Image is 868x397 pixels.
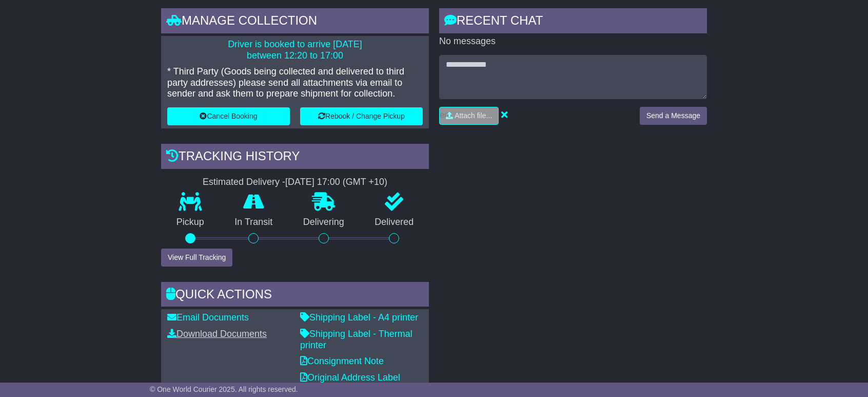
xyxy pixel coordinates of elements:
[167,329,267,339] a: Download Documents
[640,107,707,125] button: Send a Message
[161,177,429,188] div: Estimated Delivery -
[439,8,707,36] div: RECENT CHAT
[220,217,288,228] p: In Transit
[167,66,423,100] p: * Third Party (Goods being collected and delivered to third party addresses) please send all atta...
[167,39,423,61] p: Driver is booked to arrive [DATE] between 12:20 to 17:00
[285,177,387,188] div: [DATE] 17:00 (GMT +10)
[439,36,707,47] p: No messages
[300,107,423,125] button: Rebook / Change Pickup
[288,217,360,228] p: Delivering
[167,107,290,125] button: Cancel Booking
[360,217,429,228] p: Delivered
[300,329,412,350] a: Shipping Label - Thermal printer
[161,8,429,36] div: Manage collection
[161,217,220,228] p: Pickup
[167,312,249,323] a: Email Documents
[161,282,429,310] div: Quick Actions
[300,372,400,383] a: Original Address Label
[300,312,418,323] a: Shipping Label - A4 printer
[150,385,298,393] span: © One World Courier 2025. All rights reserved.
[161,249,232,267] button: View Full Tracking
[300,356,384,366] a: Consignment Note
[161,144,429,172] div: Tracking history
